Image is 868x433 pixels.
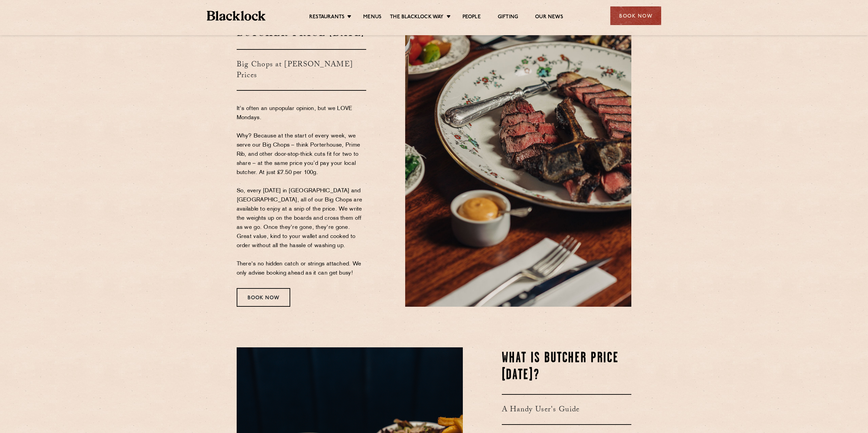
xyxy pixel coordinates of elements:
a: Restaurants [309,14,344,21]
a: People [462,14,481,21]
h3: A Handy User's Guide [502,394,632,425]
div: Book Now [237,288,290,307]
img: Porterhouse-Shoreditch.jpg [405,27,631,307]
p: It's often an unpopular opinion, but we LOVE Mondays. Why? Because at the start of every week, we... [237,104,367,278]
a: Our News [535,14,563,21]
img: BL_Textured_Logo-footer-cropped.svg [207,11,265,21]
h2: WHAT IS BUTCHER PRICE [DATE]? [502,350,632,384]
a: Gifting [498,14,518,21]
div: Book Now [610,6,661,25]
a: The Blacklock Way [390,14,443,21]
h3: Big Chops at [PERSON_NAME] Prices [237,49,367,91]
a: Menus [363,14,381,21]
